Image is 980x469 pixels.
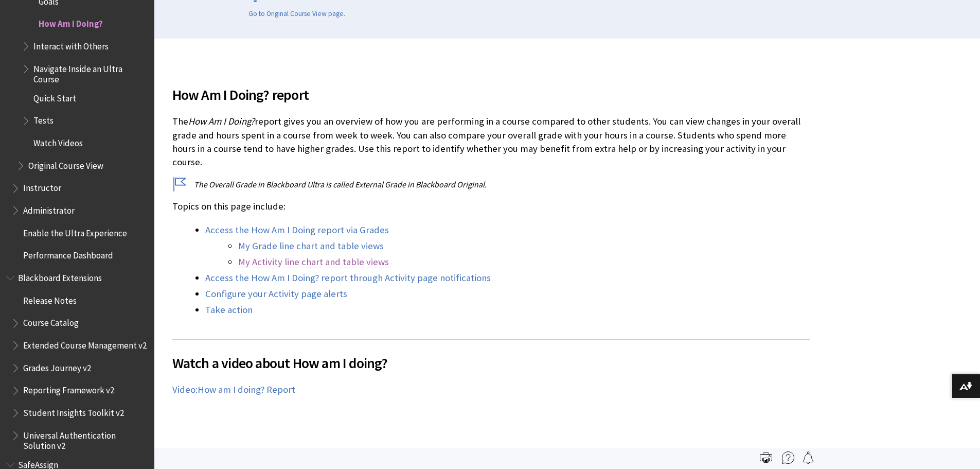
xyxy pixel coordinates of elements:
span: Reporting Framework v2 [23,382,114,396]
span: Enable the Ultra Experience [23,224,127,238]
span: Performance Dashboard [23,247,113,261]
span: Original Course View [28,157,103,171]
span: Watch a video about How am I doing? [172,352,810,374]
a: My Grade line chart and table views [238,240,384,252]
span: Instructor [23,180,61,194]
span: Grades Journey v2 [23,359,91,373]
span: Student Insights Toolkit v2 [23,404,124,418]
span: Blackboard Extensions [18,269,102,283]
span: How Am I Doing? [39,15,103,29]
span: Administrator [23,202,75,216]
span: How Am I Doing? [188,115,255,127]
span: How am I doing? Report [198,384,295,395]
p: The Overall Grade in Blackboard Ultra is called External Grade in Blackboard Original. [172,179,810,190]
span: Navigate Inside an Ultra Course [33,60,147,84]
span: Watch Videos [33,134,83,148]
img: More help [782,451,794,464]
a: Configure your Activity page alerts [205,288,347,300]
span: Course Catalog [23,315,79,328]
img: Follow this page [802,451,814,464]
p: Topics on this page include: [172,200,810,213]
a: Take action [205,304,253,316]
span: Quick Start [33,90,76,103]
a: Video:How am I doing? Report [172,384,295,396]
span: Tests [33,112,54,126]
span: Extended Course Management v2 [23,337,147,351]
a: My Activity line chart and table views [238,256,389,268]
span: Interact with Others [33,38,109,51]
span: How Am I Doing? report [172,84,810,106]
p: The report gives you an overview of how you are performing in a course compared to other students... [172,115,810,169]
span: Release Notes [23,292,77,306]
a: Access the How Am I Doing? report through Activity page notifications [205,272,491,284]
nav: Book outline for Blackboard Extensions [6,269,148,451]
img: Print [760,451,772,464]
span: Universal Authentication Solution v2 [23,427,147,451]
a: Access the How Am I Doing report via Grades [205,224,389,236]
a: Go to Original Course View page. [248,9,345,19]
